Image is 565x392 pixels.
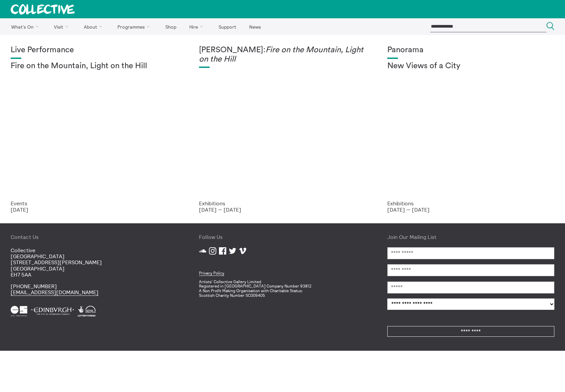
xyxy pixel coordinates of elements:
a: What's On [5,18,47,35]
p: [DATE] — [DATE] [387,207,554,213]
p: [DATE] — [DATE] [199,207,366,213]
h2: New Views of a City [387,62,554,71]
a: Photo: Eoin Carey [PERSON_NAME]:Fire on the Mountain, Light on the Hill Exhibitions [DATE] — [DATE] [188,35,377,223]
h4: Follow Us [199,234,366,240]
a: Shop [159,18,182,35]
p: Exhibitions [199,200,366,206]
em: Fire on the Mountain, Light on the Hill [199,46,363,63]
a: News [243,18,267,35]
p: [DATE] [11,207,178,213]
p: Events [11,200,178,206]
p: Exhibitions [387,200,554,206]
a: Support [213,18,242,35]
a: Collective Panorama June 2025 small file 8 Panorama New Views of a City Exhibitions [DATE] — [DATE] [377,35,565,223]
h4: Contact Us [11,234,178,240]
h1: Panorama [387,46,554,55]
a: [EMAIL_ADDRESS][DOMAIN_NAME] [11,289,98,296]
h1: Live Performance [11,46,178,55]
img: City Of Edinburgh Council White [31,306,74,316]
p: Artists' Collective Gallery Limited Registered in [GEOGRAPHIC_DATA] Company Number 93812 A Non Pr... [199,280,366,298]
a: Privacy Policy [199,271,224,276]
a: Hire [184,18,212,35]
h2: Fire on the Mountain, Light on the Hill [11,62,178,71]
a: Visit [48,18,77,35]
a: Programmes [112,18,158,35]
a: About [78,18,110,35]
h4: Join Our Mailing List [387,234,554,240]
p: Collective [GEOGRAPHIC_DATA] [STREET_ADDRESS][PERSON_NAME] [GEOGRAPHIC_DATA] EH7 5AA [11,247,178,278]
img: Creative Scotland [11,306,27,316]
h1: [PERSON_NAME]: [199,46,366,64]
p: [PHONE_NUMBER] [11,283,178,295]
img: Heritage Lottery Fund [78,306,95,316]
